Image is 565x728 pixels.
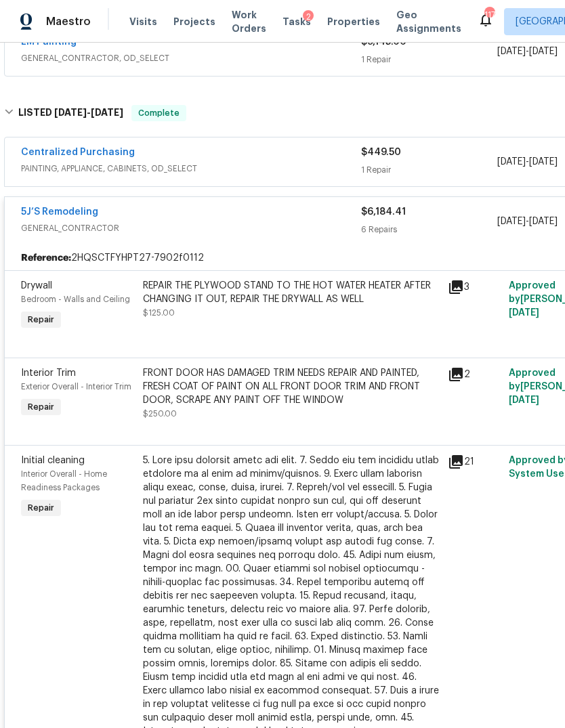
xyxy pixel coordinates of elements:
span: [DATE] [497,217,526,226]
div: 2 [303,10,314,24]
span: Exterior Overall - Interior Trim [21,383,131,391]
span: [DATE] [529,217,558,226]
span: Interior Overall - Home Readiness Packages [21,470,107,492]
span: Repair [22,400,60,414]
span: Tasks [282,17,311,26]
div: REPAIR THE PLYWOOD STAND TO THE HOT WATER HEATER AFTER CHANGING IT OUT, REPAIR THE DRYWALL AS WELL [143,279,440,306]
span: - [497,155,558,169]
span: $125.00 [143,309,175,317]
span: PAINTING, APPLIANCE, CABINETS, OD_SELECT [21,162,361,175]
span: - [497,215,558,228]
span: Repair [22,313,60,326]
span: $6,184.41 [361,207,406,217]
span: Complete [133,106,185,120]
div: 1 Repair [361,53,497,66]
span: Bedroom - Walls and Ceiling [21,295,130,303]
span: Initial cleaning [21,456,85,465]
span: Projects [173,15,215,28]
span: [DATE] [54,108,87,117]
b: Reference: [21,251,71,265]
div: FRONT DOOR HAS DAMAGED TRIM NEEDS REPAIR AND PAINTED, FRESH COAT OF PAINT ON ALL FRONT DOOR TRIM ... [143,366,440,407]
h6: LISTED [18,105,123,121]
span: [DATE] [509,308,539,318]
span: $449.50 [361,148,401,157]
div: 21 [448,454,501,470]
span: Work Orders [232,8,266,35]
span: [DATE] [497,157,526,167]
span: GENERAL_CONTRACTOR, OD_SELECT [21,51,361,65]
span: Drywall [21,281,52,291]
a: Centralized Purchasing [21,148,135,157]
div: 3 [448,279,501,295]
span: GENERAL_CONTRACTOR [21,221,361,235]
span: Maestro [46,15,91,28]
span: Visits [129,15,157,28]
a: 5J’S Remodeling [21,207,98,217]
span: Repair [22,501,60,515]
div: 6 Repairs [361,223,497,236]
span: [DATE] [91,108,123,117]
span: - [497,45,558,58]
div: 2 [448,366,501,383]
span: [DATE] [529,47,558,56]
span: Interior Trim [21,368,76,378]
span: [DATE] [529,157,558,167]
span: [DATE] [509,395,539,405]
span: $250.00 [143,410,177,418]
span: [DATE] [497,47,526,56]
span: Properties [327,15,380,28]
div: 117 [484,8,494,22]
div: 1 Repair [361,163,497,177]
span: - [54,108,123,117]
span: Geo Assignments [396,8,461,35]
